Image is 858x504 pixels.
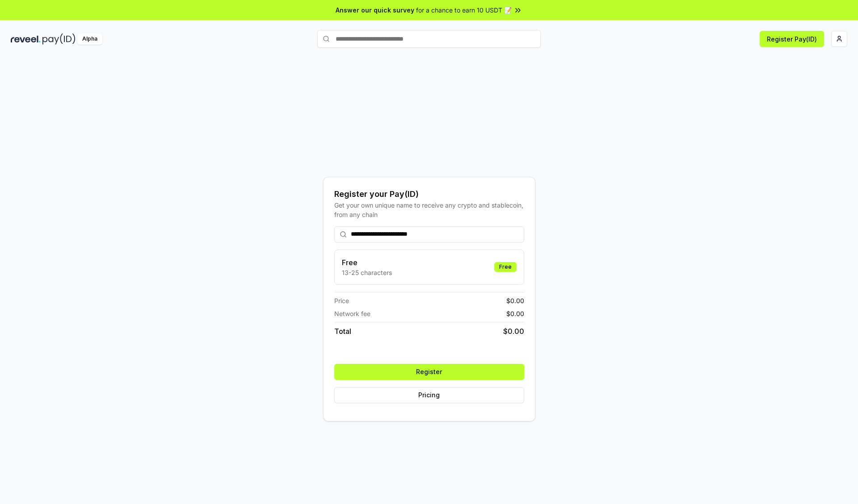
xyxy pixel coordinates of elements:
[342,257,392,268] h3: Free
[506,309,524,318] span: $ 0.00
[11,33,41,45] img: reveel_dark
[334,364,524,380] button: Register
[334,188,524,200] div: Register your Pay(ID)
[334,326,351,337] span: Total
[336,5,414,15] span: Answer our quick survey
[42,33,76,45] img: pay_id
[416,5,512,15] span: for a chance to earn 10 USDT 📝
[77,33,102,45] div: Alpha
[334,387,524,403] button: Pricing
[342,268,392,277] p: 13-25 characters
[760,31,824,47] button: Register Pay(ID)
[503,326,524,337] span: $ 0.00
[506,296,524,305] span: $ 0.00
[494,262,517,272] div: Free
[334,296,349,305] span: Price
[334,309,370,318] span: Network fee
[334,200,524,219] div: Get your own unique name to receive any crypto and stablecoin, from any chain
